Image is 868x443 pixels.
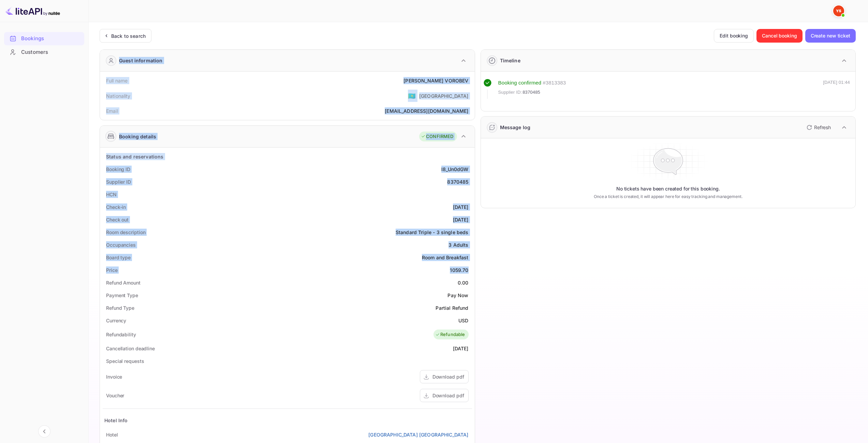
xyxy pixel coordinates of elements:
[396,229,469,236] div: Standard Triple - 3 single beds
[458,279,469,286] div: 0.00
[814,124,831,131] p: Refresh
[543,79,566,87] div: # 3813383
[106,77,128,84] div: Full name
[21,48,48,56] ya-tr-span: Customers
[833,5,844,16] img: Yandex Support
[447,292,468,299] div: Pay Now
[458,317,468,324] div: USD
[498,79,542,87] div: Booking confirmed
[106,317,126,324] div: Currency
[714,29,754,43] button: Edit booking
[453,203,469,211] div: [DATE]
[523,89,540,96] span: 8370485
[453,345,469,352] div: [DATE]
[500,57,520,64] div: Timeline
[106,431,118,438] div: Hotel
[498,89,522,96] span: Supplier ID:
[106,203,126,211] div: Check-in
[106,357,144,365] div: Special requests
[432,392,464,399] div: Download pdf
[408,90,416,102] span: United States
[616,185,720,192] p: No tickets have been created for this booking.
[21,35,44,43] ya-tr-span: Bookings
[106,266,118,274] div: Price
[106,392,124,399] div: Voucher
[436,304,468,311] div: Partial Refund
[104,417,128,424] div: Hotel Info
[106,178,131,185] div: Supplier ID
[106,216,129,223] div: Check out
[106,304,134,311] div: Refund Type
[4,46,84,58] a: Customers
[106,166,130,173] div: Booking ID
[106,191,117,198] div: HCN
[119,133,156,140] div: Booking details
[106,331,136,338] div: Refundability
[422,254,469,261] div: Room and Breakfast
[450,266,468,274] div: 1059.70
[762,32,797,40] ya-tr-span: Cancel booking
[803,122,834,133] button: Refresh
[567,194,769,200] p: Once a ticket is created, it will appear here for easy tracking and management.
[435,331,465,338] div: Refundable
[805,29,856,43] button: Create new ticket
[106,153,163,160] div: Status and reservations
[106,241,136,248] div: Occupancies
[106,92,131,100] div: Nationality
[403,77,468,84] div: [PERSON_NAME] VOROBEV
[4,32,84,45] div: Bookings
[756,29,803,43] button: Cancel booking
[119,57,163,64] div: Guest information
[823,79,850,99] div: [DATE] 01:44
[4,32,84,45] a: Bookings
[432,373,464,380] div: Download pdf
[720,32,748,40] ya-tr-span: Edit booking
[385,107,468,114] div: [EMAIL_ADDRESS][DOMAIN_NAME]
[106,373,122,380] div: Invoice
[811,32,850,40] ya-tr-span: Create new ticket
[106,107,118,114] div: Email
[368,431,468,438] a: [GEOGRAPHIC_DATA] [GEOGRAPHIC_DATA]
[453,216,469,223] div: [DATE]
[106,254,131,261] div: Board type
[419,92,469,100] div: [GEOGRAPHIC_DATA]
[500,124,531,131] div: Message log
[111,33,146,39] ya-tr-span: Back to search
[441,166,468,173] div: l8_Un0dGW
[447,178,468,185] div: 8370485
[38,425,50,438] button: Collapse navigation
[106,279,141,286] div: Refund Amount
[5,5,60,16] img: LiteAPI logo
[421,133,453,140] div: CONFIRMED
[448,241,468,248] div: 3 Adults
[106,229,145,236] div: Room description
[106,292,138,299] div: Payment Type
[106,345,155,352] div: Cancellation deadline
